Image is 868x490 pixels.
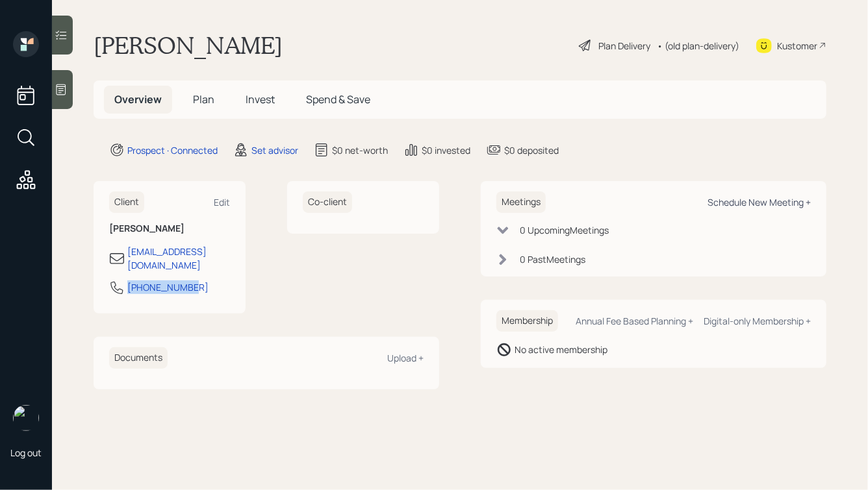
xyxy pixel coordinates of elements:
h6: Client [109,191,144,213]
div: Schedule New Meeting + [708,196,811,208]
div: Plan Delivery [598,39,650,53]
span: Overview [114,92,162,106]
div: Kustomer [777,39,817,53]
h6: Documents [109,347,168,369]
span: Spend & Save [306,92,370,106]
div: Edit [214,196,230,208]
div: [PHONE_NUMBER] [127,280,209,294]
span: Plan [193,92,214,106]
div: Set advisor [251,143,298,157]
div: 0 Upcoming Meeting s [520,223,609,237]
div: $0 deposited [504,143,559,157]
div: [EMAIL_ADDRESS][DOMAIN_NAME] [127,245,230,272]
h6: Membership [496,310,558,332]
h1: [PERSON_NAME] [94,31,283,60]
div: Prospect · Connected [127,143,218,157]
div: No active membership [515,343,607,356]
div: 0 Past Meeting s [520,252,585,266]
div: $0 net-worth [332,143,388,157]
div: Log out [10,447,42,459]
div: $0 invested [422,143,470,157]
div: • (old plan-delivery) [657,39,739,53]
div: Digital-only Membership + [704,315,811,327]
div: Annual Fee Based Planning + [576,315,693,327]
div: Upload + [387,352,424,364]
h6: Co-client [303,191,352,213]
span: Invest [246,92,275,106]
h6: Meetings [496,191,546,213]
img: hunter_neumayer.jpg [13,405,39,431]
h6: [PERSON_NAME] [109,223,230,234]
